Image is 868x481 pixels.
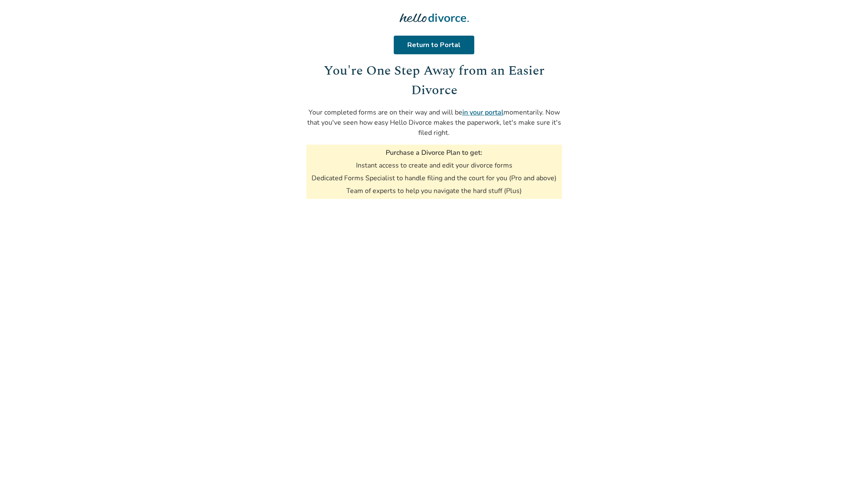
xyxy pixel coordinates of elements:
[386,148,482,157] h3: Purchase a Divorce Plan to get:
[395,36,473,54] a: Return to Portal
[356,161,512,170] li: Instant access to create and edit your divorce forms
[306,107,562,138] p: Your completed forms are on their way and will be momentarily. Now that you've seen how easy Hell...
[312,173,556,183] li: Dedicated Forms Specialist to handle filing and the court for you (Pro and above)
[306,61,562,101] h1: You're One Step Away from an Easier Divorce
[462,108,504,117] a: in your portal
[346,186,522,196] li: Team of experts to help you navigate the hard stuff (Plus)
